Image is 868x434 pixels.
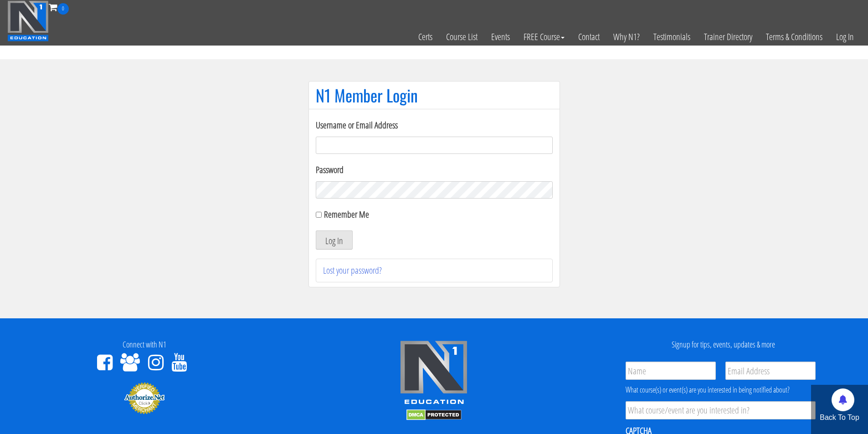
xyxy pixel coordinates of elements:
span: 0 [57,3,69,15]
a: FREE Course [517,15,571,59]
a: Contact [571,15,606,59]
a: Lost your password? [323,264,382,276]
input: Name [626,362,716,380]
a: Events [484,15,517,59]
button: Log In [316,230,353,250]
a: Terms & Conditions [759,15,829,59]
a: Log In [829,15,861,59]
a: Why N1? [606,15,647,59]
h4: Signup for tips, events, updates & more [586,340,861,349]
label: Password [316,163,553,177]
img: n1-education [7,0,49,41]
label: Username or Email Address [316,118,553,132]
a: Trainer Directory [697,15,759,59]
input: Email Address [725,362,816,380]
img: DMCA.com Protection Status [406,409,462,420]
a: 0 [49,1,69,13]
label: Remember Me [324,208,369,220]
a: Course List [439,15,484,59]
img: n1-edu-logo [400,340,468,408]
div: What course(s) or event(s) are you interested in being notified about? [626,384,816,395]
a: Testimonials [647,15,697,59]
img: Authorize.Net Merchant - Click to Verify [124,382,165,414]
a: Certs [411,15,439,59]
input: What course/event are you interested in? [626,401,816,419]
h1: N1 Member Login [316,86,553,104]
h4: Connect with N1 [7,340,282,349]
